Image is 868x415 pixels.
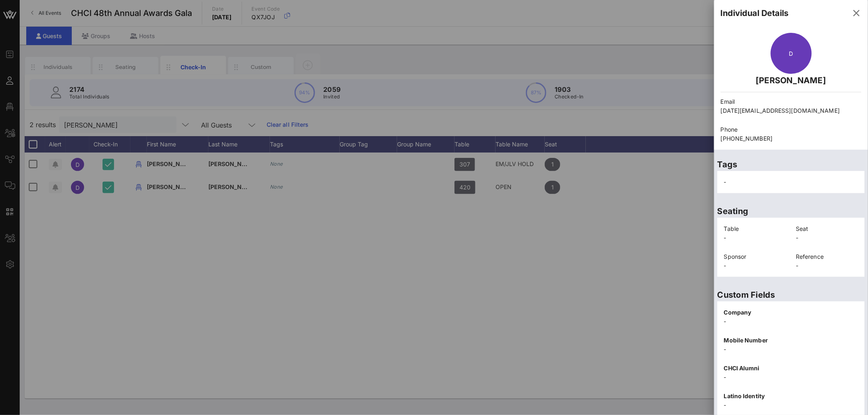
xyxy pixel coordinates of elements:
p: Seating [717,205,865,218]
p: - [724,317,858,326]
p: Mobile Number [724,336,858,345]
p: [DATE][EMAIL_ADDRESS][DOMAIN_NAME] [721,106,861,115]
p: - [796,233,859,242]
p: [PERSON_NAME] [721,74,861,87]
p: [PHONE_NUMBER] [721,134,861,143]
p: Tags [717,158,865,171]
span: D [789,50,793,57]
p: Latino Identity [724,392,858,401]
p: Custom Fields [717,288,865,301]
p: Table [724,224,786,233]
p: - [724,261,786,270]
div: Individual Details [721,7,789,19]
p: - [724,373,858,382]
p: Seat [796,224,859,233]
p: - [724,401,858,410]
p: Email [721,97,861,106]
p: Company [724,308,858,317]
p: - [724,233,786,242]
p: - [796,261,859,270]
p: - [724,345,858,354]
p: Reference [796,252,859,261]
p: CHCI Alumni [724,364,858,373]
p: Sponsor [724,252,786,261]
span: - [724,178,726,185]
p: Phone [721,125,861,134]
